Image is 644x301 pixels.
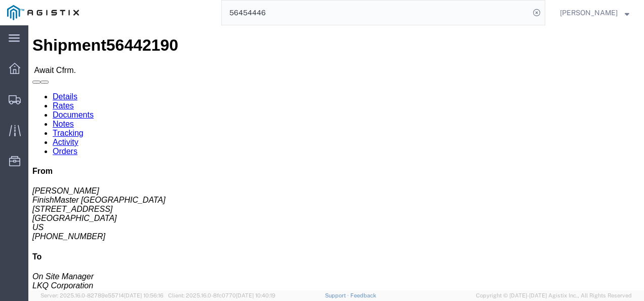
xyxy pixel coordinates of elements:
[7,5,79,20] img: logo
[560,7,618,18] span: Nathan Seeley
[124,292,164,298] span: [DATE] 10:56:16
[41,292,164,298] span: Server: 2025.16.0-82789e55714
[350,292,376,298] a: Feedback
[28,25,644,290] iframe: FS Legacy Container
[168,292,275,298] span: Client: 2025.16.0-8fc0770
[476,291,632,300] span: Copyright © [DATE]-[DATE] Agistix Inc., All Rights Reserved
[236,292,275,298] span: [DATE] 10:40:19
[325,292,350,298] a: Support
[559,7,630,19] button: [PERSON_NAME]
[222,1,530,25] input: Search for shipment number, reference number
